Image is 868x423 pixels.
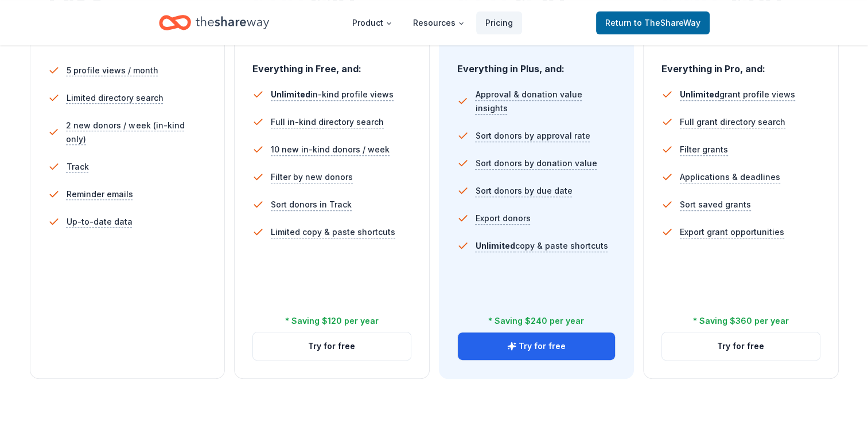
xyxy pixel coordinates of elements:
span: Track [67,160,89,174]
span: Approval & donation value insights [475,88,616,115]
span: Sort donors in Track [271,198,352,211]
span: to TheShareWay [634,18,700,28]
div: Everything in Plus, and: [457,52,616,76]
button: Product [343,11,402,34]
span: Sort donors by approval rate [476,129,590,143]
button: Try for free [662,332,820,360]
button: Try for free [458,332,616,360]
span: Full in-kind directory search [271,115,384,129]
button: Resources [404,11,474,34]
span: Sort donors by donation value [476,156,597,170]
span: Limited directory search [67,91,164,105]
a: Returnto TheShareWay [596,11,710,34]
span: Unlimited [680,89,719,99]
span: Filter grants [680,143,728,156]
a: Pricing [476,11,522,34]
span: Reminder emails [67,187,133,201]
span: Up-to-date data [67,215,133,229]
span: Sort donors by due date [476,184,573,198]
span: 10 new in-kind donors / week [271,143,390,156]
span: Filter by new donors [271,170,353,184]
div: * Saving $120 per year [285,314,379,328]
span: Return [605,16,700,30]
span: 2 new donors / week (in-kind only) [66,119,207,146]
span: Export grant opportunities [680,225,784,239]
nav: Main [343,9,522,36]
span: Applications & deadlines [680,170,780,184]
a: Home [159,9,269,36]
div: * Saving $360 per year [693,314,789,328]
span: Export donors [476,211,531,225]
span: Full grant directory search [680,115,785,129]
span: grant profile views [680,89,795,99]
span: Unlimited [271,89,310,99]
span: 5 profile views / month [67,64,158,77]
button: Try for free [253,332,411,360]
span: Sort saved grants [680,198,751,211]
div: Everything in Pro, and: [661,52,820,76]
span: Limited copy & paste shortcuts [271,225,395,239]
span: copy & paste shortcuts [476,241,608,250]
span: Unlimited [476,241,515,250]
div: Everything in Free, and: [252,52,411,76]
span: in-kind profile views [271,89,394,99]
div: * Saving $240 per year [488,314,584,328]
